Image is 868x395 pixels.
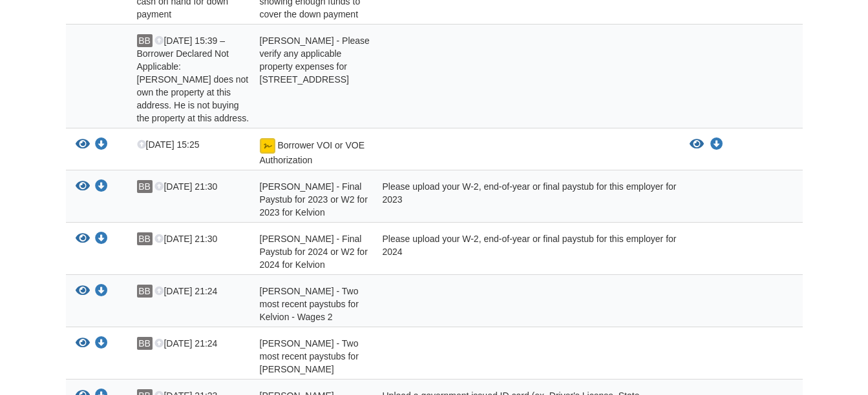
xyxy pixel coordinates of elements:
a: Download Borrower VOI or VOE Authorization [95,140,108,150]
button: View Borrower VOI or VOE Authorization [690,138,704,151]
span: BB [137,180,153,193]
span: [DATE] 21:24 [154,338,217,349]
span: BB [137,232,153,245]
span: [PERSON_NAME] - Two most recent paystubs for Kelvion - Wages 2 [260,286,359,322]
span: [DATE] 21:30 [154,234,217,244]
a: Download Brian Barnett - Two most recent paystubs for Kelvion - Wages 2 [95,287,108,297]
span: [DATE] 21:24 [154,286,217,296]
button: View Brian Barnett - Two most recent paystubs for Kelvion - Wages [76,337,90,350]
span: BB [137,285,153,298]
a: Download Brian Barnett - Final Paystub for 2024 or W2 for 2024 for Kelvion [95,234,108,245]
a: Download Borrower VOI or VOE Authorization [710,139,723,150]
span: [DATE] 15:25 [137,139,200,150]
span: [PERSON_NAME] - Final Paystub for 2024 or W2 for 2024 for Kelvion [260,234,368,270]
img: Document fully signed [260,138,275,154]
div: Please upload your W-2, end-of-year or final paystub for this employer for 2023 [373,180,680,219]
span: [PERSON_NAME] - Please verify any applicable property expenses for [STREET_ADDRESS] [260,35,370,85]
span: [DATE] 21:30 [154,181,217,192]
a: Download Brian Barnett - Two most recent paystubs for Kelvion - Wages [95,339,108,349]
a: Download Brian Barnett - Final Paystub for 2023 or W2 for 2023 for Kelvion [95,182,108,192]
span: [PERSON_NAME] - Two most recent paystubs for [PERSON_NAME] [260,338,359,374]
span: BB [137,34,153,47]
button: View Brian Barnett - Two most recent paystubs for Kelvion - Wages 2 [76,285,90,298]
div: Please upload your W-2, end-of-year or final paystub for this employer for 2024 [373,232,680,271]
span: Borrower VOI or VOE Authorization [260,140,365,165]
button: View Borrower VOI or VOE Authorization [76,138,90,152]
button: View Brian Barnett - Final Paystub for 2023 or W2 for 2023 for Kelvion [76,180,90,194]
span: BB [137,337,153,350]
button: View Brian Barnett - Final Paystub for 2024 or W2 for 2024 for Kelvion [76,232,90,246]
span: [PERSON_NAME] - Final Paystub for 2023 or W2 for 2023 for Kelvion [260,181,368,218]
span: [DATE] 15:39 – Borrower Declared Not Applicable: [PERSON_NAME] does not own the property at this ... [137,35,249,123]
